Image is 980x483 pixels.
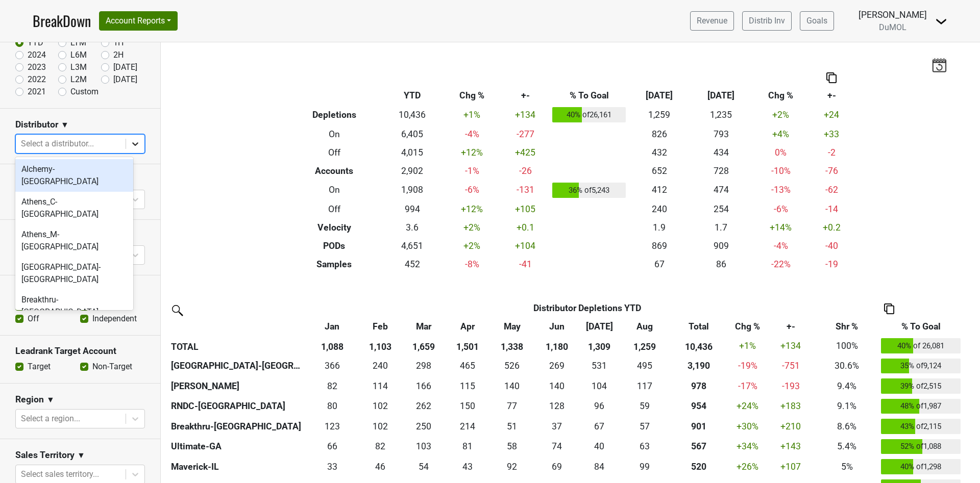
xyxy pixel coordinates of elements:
td: 69.166 [536,456,578,477]
td: 994 [381,200,443,218]
h3: Sales Territory [15,450,75,461]
th: Off [287,200,382,218]
td: 261.5 [402,396,446,417]
td: +2 % [443,237,501,255]
th: +- [810,86,853,105]
img: Dropdown Menu [935,15,947,28]
div: 92 [491,460,533,473]
td: 297.8 [402,356,446,376]
div: 166 [404,379,444,393]
td: 57.66 [488,437,536,457]
div: 66 [308,440,357,453]
div: Athens_M-[GEOGRAPHIC_DATA] [15,224,133,257]
th: Aug: activate to sort column ascending [621,317,669,336]
td: 434 [690,143,752,162]
td: 86 [690,255,752,273]
div: 84 [581,460,618,473]
th: Jun: activate to sort column ascending [536,317,578,336]
td: -19 % [729,356,767,376]
div: 96 [581,399,618,413]
label: Custom [70,86,99,98]
label: 1H [113,37,124,49]
td: 102.491 [359,416,402,437]
div: 63 [623,440,666,453]
label: 2H [113,49,124,61]
th: &nbsp;: activate to sort column ascending [168,317,305,336]
td: +105 [501,200,550,218]
th: Depletions [287,105,382,125]
label: L2M [70,73,87,86]
th: 1,103 [359,336,402,356]
td: -4 % [752,237,810,255]
td: 4,015 [381,143,443,162]
td: 102.4 [359,396,402,417]
td: 104.167 [578,376,621,396]
div: 128 [538,399,576,413]
th: Off [287,143,382,162]
div: 77 [491,399,533,413]
th: Mar: activate to sort column ascending [402,317,446,336]
td: +4 % [752,125,810,143]
td: 39.5 [578,437,621,457]
div: 150 [449,399,486,413]
th: 1,659 [402,336,446,356]
td: 0 % [752,143,810,162]
td: 33.166 [305,456,359,477]
td: -14 [810,200,853,218]
th: 1,088 [305,336,359,356]
div: 46 [362,460,399,473]
div: 298 [404,359,444,372]
div: 214 [449,420,486,433]
td: -19 [810,255,853,273]
h3: Distributor [15,119,58,130]
div: 37 [538,420,576,433]
td: 1,908 [381,180,443,200]
td: +34 % [729,437,767,457]
td: 5% [815,456,879,477]
td: -76 [810,162,853,180]
th: +- [501,86,550,105]
div: +210 [769,420,813,433]
div: 43 [449,460,486,473]
th: 978.169 [669,376,729,396]
label: 2022 [28,73,46,86]
td: 728 [690,162,752,180]
td: 84.167 [578,456,621,477]
td: +1 % [443,105,501,125]
th: 1,309 [578,336,621,356]
div: 82 [362,440,399,453]
th: TOTAL [168,336,305,356]
label: Independent [92,313,137,325]
td: 54.166 [402,456,446,477]
th: Velocity [287,218,382,237]
div: 103 [404,440,444,453]
img: Copy to clipboard [826,72,837,83]
div: [PERSON_NAME] [859,8,927,21]
th: 1,501 [446,336,488,356]
td: -13 % [752,180,810,200]
th: May: activate to sort column ascending [488,317,536,336]
td: 74.33 [536,437,578,457]
td: 365.7 [305,356,359,376]
th: On [287,125,382,143]
th: 901.348 [669,416,729,437]
label: L6M [70,49,87,61]
div: [GEOGRAPHIC_DATA]-[GEOGRAPHIC_DATA] [15,257,133,290]
td: 67 [628,255,690,273]
th: 1,180 [536,336,578,356]
div: 81 [449,440,486,453]
td: -1 % [443,162,501,180]
img: last_updated_date [932,58,947,72]
td: 139.834 [536,376,578,396]
th: [PERSON_NAME] [168,376,305,396]
div: 58 [491,440,533,453]
div: 102 [362,420,399,433]
td: +33 [810,125,853,143]
td: +24 % [729,396,767,417]
div: 901 [671,420,726,433]
td: +26 % [729,456,767,477]
div: 366 [308,359,357,372]
th: Shr %: activate to sort column ascending [815,317,879,336]
div: 262 [404,399,444,413]
td: +12 % [443,200,501,218]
